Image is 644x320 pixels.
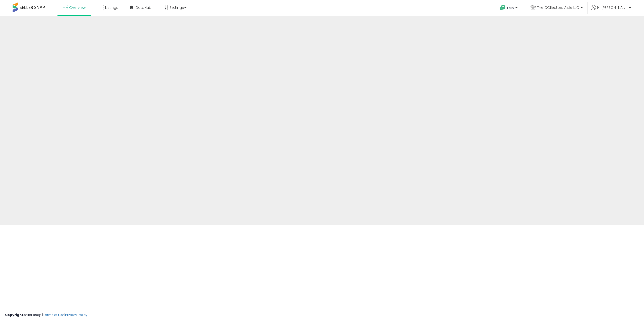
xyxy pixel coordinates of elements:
span: The COllectors AIsle LLC [537,5,579,10]
a: Help [496,1,522,16]
span: Overview [69,5,86,10]
span: Help [507,6,514,10]
i: Get Help [500,5,506,11]
span: DataHub [136,5,151,10]
a: Hi [PERSON_NAME] [591,5,631,16]
span: Listings [105,5,118,10]
span: Hi [PERSON_NAME] [597,5,627,10]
